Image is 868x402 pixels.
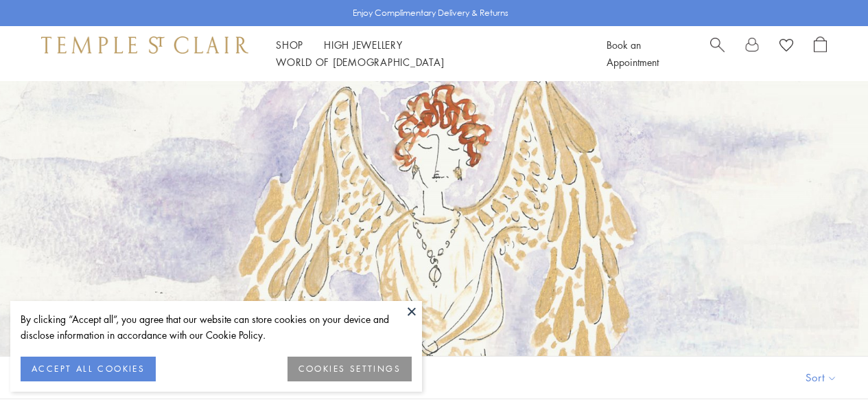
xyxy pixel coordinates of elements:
[21,311,412,343] div: By clicking “Accept all”, you agree that our website can store cookies on your device and disclos...
[353,6,508,20] p: Enjoy Complimentary Delivery & Returns
[276,55,444,69] a: World of [DEMOGRAPHIC_DATA]World of [DEMOGRAPHIC_DATA]
[276,36,576,71] nav: Main navigation
[710,36,725,71] a: Search
[324,38,403,52] a: High JewelleryHigh Jewellery
[21,357,156,381] button: ACCEPT ALL COOKIES
[814,36,827,71] a: Open Shopping Bag
[607,38,659,69] a: Book an Appointment
[288,357,412,381] button: COOKIES SETTINGS
[779,36,793,57] a: View Wishlist
[775,357,868,399] button: Show sort by
[41,36,248,53] img: Temple St. Clair
[276,38,303,52] a: ShopShop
